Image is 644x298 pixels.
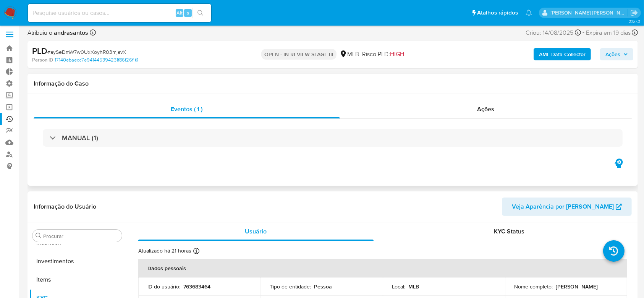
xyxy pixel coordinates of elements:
[32,57,53,63] b: Person ID
[583,28,584,38] span: -
[408,283,419,290] p: MLB
[29,270,125,289] button: Items
[526,10,532,16] a: Notificações
[29,252,125,270] button: Investimentos
[551,9,628,16] p: andrea.asantos@mercadopago.com.br
[34,80,632,87] h1: Informação do Caso
[630,9,638,17] a: Sair
[477,105,495,113] span: Ações
[556,283,598,290] p: [PERSON_NAME]
[52,28,88,37] b: andrasantos
[314,283,332,290] p: Pessoa
[340,50,359,58] div: MLB
[138,259,627,277] th: Dados pessoais
[539,48,586,60] b: AML Data Collector
[392,283,405,290] p: Local :
[390,50,404,58] span: HIGH
[512,198,614,216] span: Veja Aparência por [PERSON_NAME]
[187,9,189,16] span: s
[605,48,620,60] span: Ações
[36,233,42,239] button: Procurar
[193,8,208,18] button: search-icon
[526,28,581,38] div: Criou: 14/08/2025
[600,48,633,60] button: Ações
[55,57,138,63] a: 17140ebaecc7e941445394231f86f26f
[245,227,267,236] span: Usuário
[502,198,632,216] button: Veja Aparência por [PERSON_NAME]
[32,45,47,57] b: PLD
[586,29,631,37] span: Expira em 19 dias
[176,9,183,16] span: Alt
[147,283,180,290] p: ID do usuário :
[183,283,210,290] p: 763683464
[62,134,98,142] h3: MANUAL (1)
[477,9,518,17] span: Atalhos rápidos
[171,105,203,113] span: Eventos ( 1 )
[494,227,524,236] span: KYC Status
[43,233,119,240] input: Procurar
[138,247,191,254] p: Atualizado há 21 horas
[270,283,311,290] p: Tipo de entidade :
[362,50,404,58] span: Risco PLD:
[34,203,96,211] h1: Informação do Usuário
[28,8,211,18] input: Pesquise usuários ou casos...
[261,49,337,60] p: OPEN - IN REVIEW STAGE III
[534,48,591,60] button: AML Data Collector
[514,283,553,290] p: Nome completo :
[28,29,88,37] span: Atribuiu o
[43,129,623,147] div: MANUAL (1)
[47,48,126,56] span: # aySeDmW7w0UxXoyhR03mjavX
